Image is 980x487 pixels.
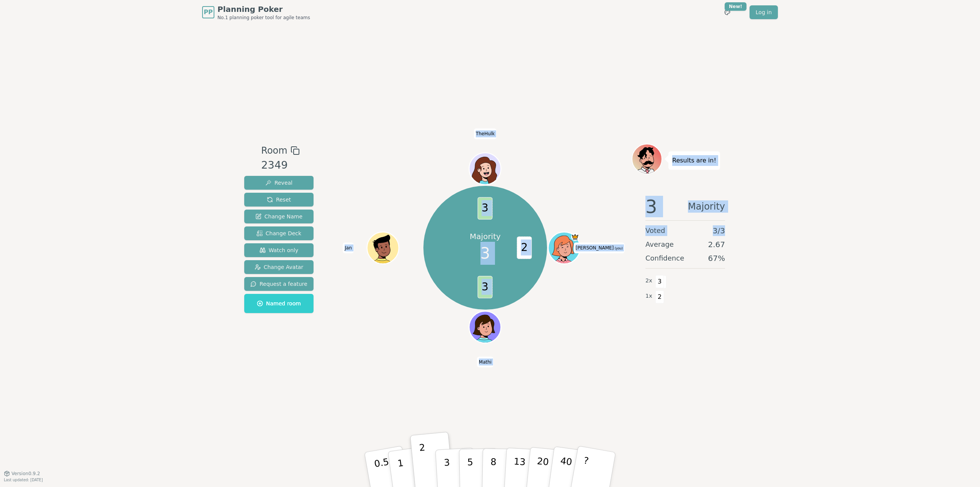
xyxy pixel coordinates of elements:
[256,230,301,237] span: Change Deck
[645,292,652,300] span: 1 x
[419,442,429,484] p: 2
[470,231,501,242] p: Majority
[688,197,725,216] span: Majority
[261,144,287,157] span: Room
[708,239,725,250] span: 2.67
[4,471,40,477] button: Version0.9.2
[614,247,623,250] span: (you)
[244,243,314,257] button: Watch only
[255,213,302,220] span: Change Name
[672,155,716,166] p: Results are in!
[244,193,314,207] button: Reset
[267,196,291,203] span: Reset
[202,4,310,21] a: PPPlanning PokerNo.1 planning poker tool for agile teams
[217,4,310,15] span: Planning Poker
[11,471,40,477] span: Version 0.9.2
[750,5,778,19] a: Log in
[708,253,725,264] span: 67 %
[720,5,734,19] button: New!
[655,275,664,288] span: 3
[480,242,490,265] span: 3
[645,253,684,264] span: Confidence
[217,15,310,21] span: No.1 planning poker tool for agile teams
[574,243,625,253] span: Click to change your name
[257,300,301,307] span: Named room
[645,197,657,216] span: 3
[255,263,304,271] span: Change Avatar
[261,157,299,173] div: 2349
[645,277,652,285] span: 2 x
[250,280,307,288] span: Request a feature
[204,8,212,17] span: PP
[343,243,354,253] span: Click to change your name
[655,290,664,303] span: 2
[244,277,314,291] button: Request a feature
[474,128,497,139] span: Click to change your name
[571,233,579,241] span: Theis is the host
[645,225,665,236] span: Voted
[478,197,493,220] span: 3
[713,225,725,236] span: 3 / 3
[549,233,579,263] button: Click to change your avatar
[645,239,674,250] span: Average
[478,276,493,298] span: 3
[517,236,532,259] span: 2
[244,226,314,240] button: Change Deck
[725,2,746,11] div: New!
[244,210,314,223] button: Change Name
[244,294,314,313] button: Named room
[4,478,43,482] span: Last updated: [DATE]
[244,176,314,190] button: Reveal
[260,246,299,254] span: Watch only
[265,179,292,187] span: Reveal
[477,356,493,367] span: Click to change your name
[244,260,314,274] button: Change Avatar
